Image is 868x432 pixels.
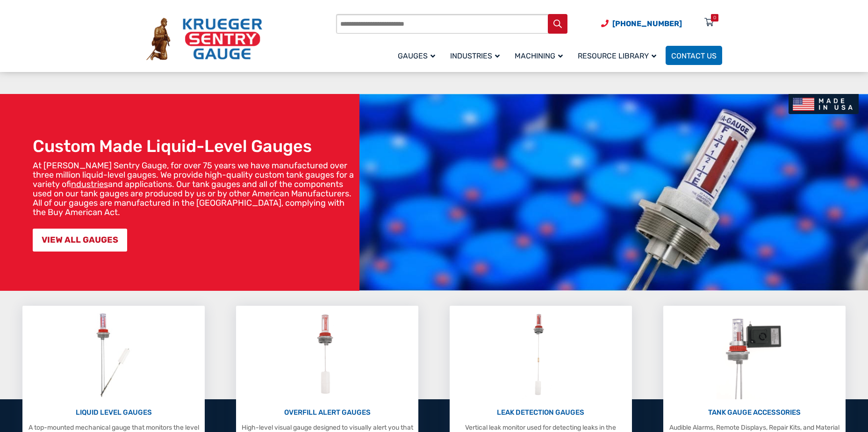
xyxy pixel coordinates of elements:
img: bg_hero_bannerksentry [359,94,868,291]
span: Machining [515,51,563,60]
p: OVERFILL ALERT GAUGES [241,407,414,418]
img: Leak Detection Gauges [522,310,559,399]
span: Contact Us [671,51,717,60]
img: Liquid Level Gauges [89,310,138,399]
a: VIEW ALL GAUGES [33,229,127,252]
img: Krueger Sentry Gauge [146,18,262,61]
p: At [PERSON_NAME] Sentry Gauge, for over 75 years we have manufactured over three million liquid-l... [33,161,355,217]
a: Gauges [392,44,445,66]
span: Resource Library [578,51,656,60]
p: LEAK DETECTION GAUGES [454,407,627,418]
a: Phone Number (920) 434-8860 [601,18,682,29]
a: industries [71,179,108,189]
a: Machining [509,44,572,66]
img: Tank Gauge Accessories [717,310,792,399]
div: 0 [713,14,716,22]
p: LIQUID LEVEL GAUGES [27,407,200,418]
span: [PHONE_NUMBER] [612,19,682,28]
p: TANK GAUGE ACCESSORIES [668,407,841,418]
a: Industries [445,44,509,66]
img: Made In USA [789,94,859,114]
img: Overfill Alert Gauges [307,310,348,399]
a: Resource Library [572,44,666,66]
span: Industries [450,51,500,60]
span: Gauges [398,51,435,60]
a: Contact Us [666,46,722,65]
h1: Custom Made Liquid-Level Gauges [33,136,355,156]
